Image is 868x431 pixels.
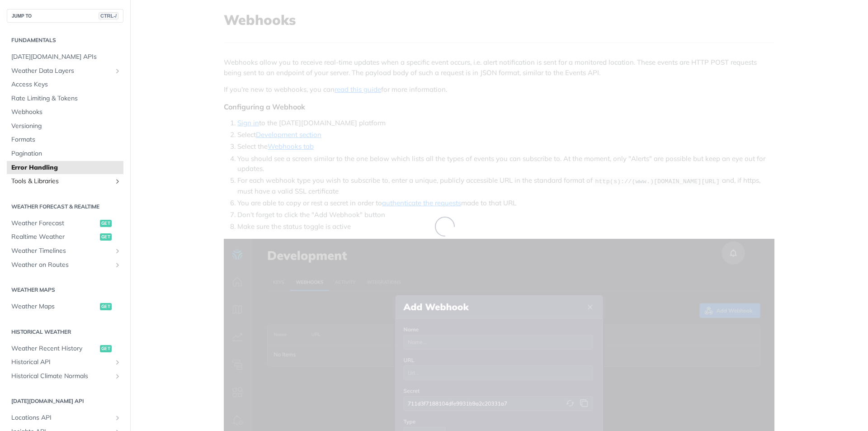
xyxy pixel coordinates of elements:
button: Show subpages for Weather Data Layers [114,67,121,75]
span: Formats [11,135,121,144]
span: Error Handling [11,163,121,172]
h2: Fundamentals [7,36,123,44]
a: Weather Forecastget [7,217,123,230]
span: Versioning [11,122,121,131]
h2: Weather Forecast & realtime [7,203,123,211]
span: Access Keys [11,80,121,89]
span: get [100,303,112,310]
span: Weather Forecast [11,219,98,228]
button: Show subpages for Tools & Libraries [114,178,121,185]
a: Formats [7,133,123,147]
span: get [100,345,112,352]
a: [DATE][DOMAIN_NAME] APIs [7,50,123,64]
span: Tools & Libraries [11,177,112,186]
a: Weather Data LayersShow subpages for Weather Data Layers [7,64,123,78]
span: Pagination [11,149,121,158]
span: Locations API [11,413,112,422]
h2: Historical Weather [7,328,123,336]
a: Weather Recent Historyget [7,342,123,355]
a: Weather TimelinesShow subpages for Weather Timelines [7,244,123,258]
span: Weather Recent History [11,344,98,353]
h2: Weather Maps [7,286,123,294]
a: Weather on RoutesShow subpages for Weather on Routes [7,258,123,272]
a: Historical Climate NormalsShow subpages for Historical Climate Normals [7,369,123,383]
a: Error Handling [7,161,123,175]
button: Show subpages for Locations API [114,414,121,422]
span: Weather Data Layers [11,66,112,76]
span: Rate Limiting & Tokens [11,94,121,103]
button: JUMP TOCTRL-/ [7,9,123,23]
span: Weather on Routes [11,260,112,270]
button: Show subpages for Weather on Routes [114,261,121,269]
a: Tools & LibrariesShow subpages for Tools & Libraries [7,175,123,188]
a: Webhooks [7,105,123,119]
a: Weather Mapsget [7,300,123,313]
button: Show subpages for Historical API [114,359,121,366]
span: CTRL-/ [99,12,118,19]
span: Weather Timelines [11,246,112,256]
button: Show subpages for Historical Climate Normals [114,373,121,380]
a: Realtime Weatherget [7,230,123,244]
span: Weather Maps [11,302,98,311]
span: [DATE][DOMAIN_NAME] APIs [11,52,121,62]
a: Versioning [7,119,123,133]
a: Locations APIShow subpages for Locations API [7,411,123,425]
a: Historical APIShow subpages for Historical API [7,355,123,369]
a: Access Keys [7,78,123,91]
button: Show subpages for Weather Timelines [114,247,121,255]
a: Pagination [7,147,123,161]
a: Rate Limiting & Tokens [7,92,123,105]
span: Historical API [11,358,112,367]
span: get [100,233,112,241]
span: Realtime Weather [11,232,98,242]
span: Historical Climate Normals [11,372,112,381]
span: get [100,220,112,227]
h2: [DATE][DOMAIN_NAME] API [7,397,123,405]
span: Webhooks [11,108,121,117]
